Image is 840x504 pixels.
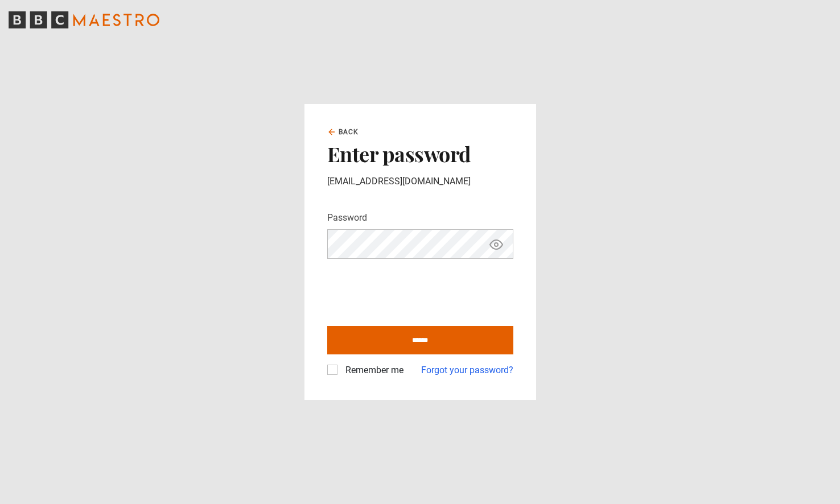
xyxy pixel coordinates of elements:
label: Remember me [341,363,403,377]
svg: BBC Maestro [9,11,159,28]
p: [EMAIL_ADDRESS][DOMAIN_NAME] [327,175,513,188]
a: Forgot your password? [421,363,513,377]
a: Back [327,127,359,137]
iframe: reCAPTCHA [327,268,500,312]
label: Password [327,211,367,225]
h2: Enter password [327,142,513,166]
span: Back [339,127,359,137]
button: Show password [487,234,506,254]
